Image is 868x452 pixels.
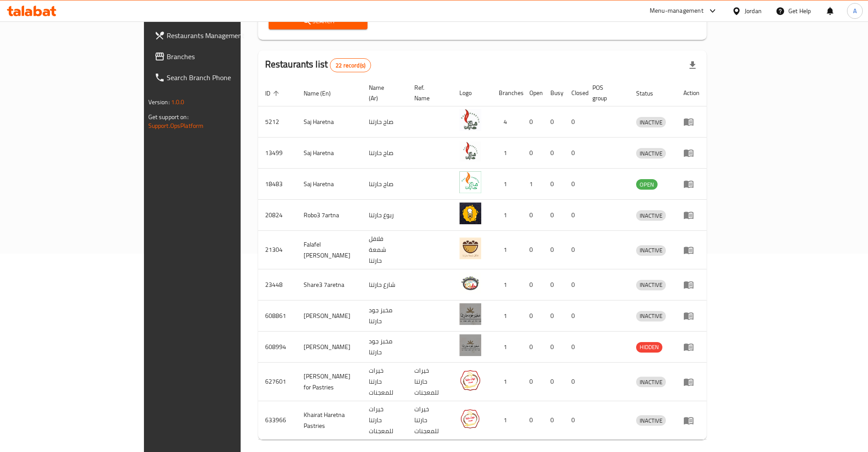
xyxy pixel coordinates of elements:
[564,231,585,269] td: 0
[362,332,407,363] td: مخبز جود حارتنا
[452,80,492,106] th: Logo
[650,6,703,16] div: Menu-management
[265,58,371,72] h2: Restaurants list
[564,138,585,169] td: 0
[543,169,564,200] td: 0
[543,106,564,138] td: 0
[459,171,481,193] img: Saj Haretna
[682,55,703,76] div: Export file
[459,303,481,325] img: Joud Haritna Bakery
[362,401,407,440] td: خيرات حارتنا للمعجنات
[492,363,522,401] td: 1
[167,72,282,83] span: Search Branch Phone
[492,332,522,363] td: 1
[522,401,543,440] td: 0
[683,377,700,387] div: Menu
[564,401,585,440] td: 0
[276,16,360,27] span: Search
[492,169,522,200] td: 1
[362,138,407,169] td: صاج حارتنا
[543,332,564,363] td: 0
[492,138,522,169] td: 1
[459,109,481,131] img: Saj Haretna
[636,117,666,127] span: INACTIVE
[543,200,564,231] td: 0
[148,96,170,108] span: Version:
[636,415,666,426] div: INACTIVE
[459,408,481,430] img: Khairat Haretna Pastries
[543,80,564,106] th: Busy
[492,269,522,300] td: 1
[543,363,564,401] td: 0
[564,332,585,363] td: 0
[407,401,452,440] td: خيرات حارتنا للمعجنات
[362,231,407,269] td: فلافل شمعة حارتنا
[167,30,282,41] span: Restaurants Management
[459,202,481,224] img: Robo3 7artna
[459,272,481,294] img: Share3 7aretna
[683,311,700,321] div: Menu
[459,237,481,259] img: Falafel Shamet Haretna
[492,231,522,269] td: 1
[543,231,564,269] td: 0
[543,300,564,332] td: 0
[459,369,481,391] img: Khyrat Hartna for Pastries
[297,332,362,363] td: [PERSON_NAME]
[297,363,362,401] td: [PERSON_NAME] for Pastries
[636,148,666,159] span: INACTIVE
[492,300,522,332] td: 1
[362,300,407,332] td: مخبز جود حارتنا
[853,6,857,16] span: A
[522,169,543,200] td: 1
[564,200,585,231] td: 0
[167,51,282,62] span: Branches
[592,82,619,103] span: POS group
[636,377,666,387] span: INACTIVE
[683,179,700,189] div: Menu
[564,363,585,401] td: 0
[147,67,289,88] a: Search Branch Phone
[683,245,700,255] div: Menu
[564,106,585,138] td: 0
[636,342,662,353] div: HIDDEN
[297,231,362,269] td: Falafel [PERSON_NAME]
[636,280,666,290] span: INACTIVE
[297,169,362,200] td: Saj Haretna
[636,210,666,221] div: INACTIVE
[369,82,396,103] span: Name (Ar)
[636,245,666,255] span: INACTIVE
[362,106,407,138] td: صاج حارتنا
[683,342,700,352] div: Menu
[636,311,666,321] div: INACTIVE
[683,117,700,127] div: Menu
[522,138,543,169] td: 0
[745,6,762,16] div: Jordan
[492,80,522,106] th: Branches
[362,269,407,300] td: شارع حارتنا
[636,280,666,290] div: INACTIVE
[492,401,522,440] td: 1
[683,210,700,220] div: Menu
[492,200,522,231] td: 1
[492,106,522,138] td: 4
[543,269,564,300] td: 0
[362,169,407,200] td: صاج حارتنا
[330,61,371,70] span: 22 record(s)
[297,401,362,440] td: Khairat Haretna Pastries
[636,245,666,256] div: INACTIVE
[297,106,362,138] td: Saj Haretna
[683,415,700,426] div: Menu
[636,180,658,190] span: OPEN
[522,332,543,363] td: 0
[297,200,362,231] td: Robo3 7artna
[636,311,666,321] span: INACTIVE
[543,138,564,169] td: 0
[414,82,442,103] span: Ref. Name
[564,269,585,300] td: 0
[564,169,585,200] td: 0
[297,300,362,332] td: [PERSON_NAME]
[459,334,481,356] img: Joud Haritna Bakery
